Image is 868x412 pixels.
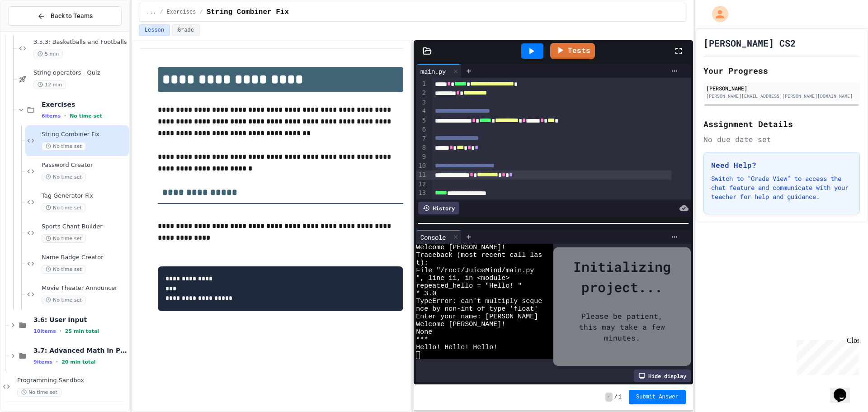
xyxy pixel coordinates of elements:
[416,290,436,298] span: * 3.0
[42,113,61,119] span: 6 items
[42,131,127,138] span: String Combiner Fix
[416,230,462,244] div: Console
[42,142,86,151] span: No time set
[8,6,122,26] button: Back to Teams
[550,43,595,59] a: Tests
[33,328,56,334] span: 10 items
[160,9,163,16] span: /
[830,376,859,403] iframe: chat widget
[416,321,505,328] span: Welcome [PERSON_NAME]!
[33,316,127,324] span: 3.6: User Input
[703,134,860,145] div: No due date set
[703,64,860,77] h2: Your Progress
[33,346,127,355] span: 3.7: Advanced Math in Python
[703,4,731,24] div: My Account
[42,234,86,243] span: No time set
[636,393,679,401] span: Submit Answer
[416,198,427,207] div: 14
[207,7,289,18] span: String Combiner Fix
[70,113,102,119] span: No time set
[139,24,170,36] button: Lesson
[33,38,127,46] span: 3.5.3: Basketballs and Footballs
[42,100,127,109] span: Exercises
[416,180,427,189] div: 12
[416,80,427,89] div: 1
[416,251,542,259] span: Traceback (most recent call las
[562,256,682,297] div: Initializing project...
[416,161,427,170] div: 10
[416,275,509,282] span: ", line 11, in <module>
[33,81,66,89] span: 12 min
[634,369,691,382] div: Hide display
[416,152,427,161] div: 9
[416,107,427,116] div: 4
[42,161,127,169] span: Password Creator
[416,313,538,321] span: Enter your name: [PERSON_NAME]
[711,174,852,201] p: Switch to "Grade View" to access the chat feature and communicate with your teacher for help and ...
[416,170,427,180] div: 11
[703,118,860,130] h2: Assignment Details
[416,232,450,242] div: Console
[42,192,127,200] span: Tag Generator Fix
[17,388,61,397] span: No time set
[416,98,427,107] div: 3
[172,24,200,36] button: Grade
[17,377,127,384] span: Programming Sandbox
[562,297,682,357] div: Please be patient, this may take a few minutes.
[42,204,86,212] span: No time set
[416,143,427,152] div: 8
[146,9,156,16] span: ...
[42,254,127,261] span: Name Badge Creator
[42,223,127,231] span: Sports Chant Builder
[4,4,62,57] div: Chat with us now!Close
[416,282,522,290] span: repeated_hello = "Hello! "
[167,9,196,16] span: Exercises
[416,134,427,143] div: 7
[60,327,61,335] span: •
[42,173,86,181] span: No time set
[629,390,686,404] button: Submit Answer
[703,37,796,49] h1: [PERSON_NAME] CS2
[416,125,427,134] div: 6
[199,9,203,16] span: /
[706,93,857,99] div: [PERSON_NAME][EMAIL_ADDRESS][PERSON_NAME][DOMAIN_NAME]
[42,296,86,304] span: No time set
[416,66,450,76] div: main.py
[416,244,505,251] span: Welcome [PERSON_NAME]!
[418,202,459,214] div: History
[33,359,52,365] span: 9 items
[711,160,852,170] h3: Need Help?
[416,64,462,78] div: main.py
[793,336,859,375] iframe: chat widget
[416,259,428,267] span: t):
[416,89,427,98] div: 2
[416,298,542,305] span: TypeError: can't multiply seque
[33,50,63,58] span: 5 min
[33,69,127,77] span: String operators - Quiz
[61,359,95,365] span: 20 min total
[618,393,622,401] span: 1
[706,84,857,92] div: [PERSON_NAME]
[416,189,427,198] div: 13
[416,328,432,336] span: None
[416,344,497,351] span: Hello! Hello! Hello!
[51,11,93,21] span: Back to Teams
[416,116,427,125] div: 5
[56,358,58,365] span: •
[65,328,99,334] span: 25 min total
[416,305,538,313] span: nce by non-int of type 'float'
[42,284,127,292] span: Movie Theater Announcer
[614,393,618,401] span: /
[605,393,612,402] span: -
[64,112,66,119] span: •
[42,265,86,274] span: No time set
[416,267,534,275] span: File "/root/JuiceMind/main.py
